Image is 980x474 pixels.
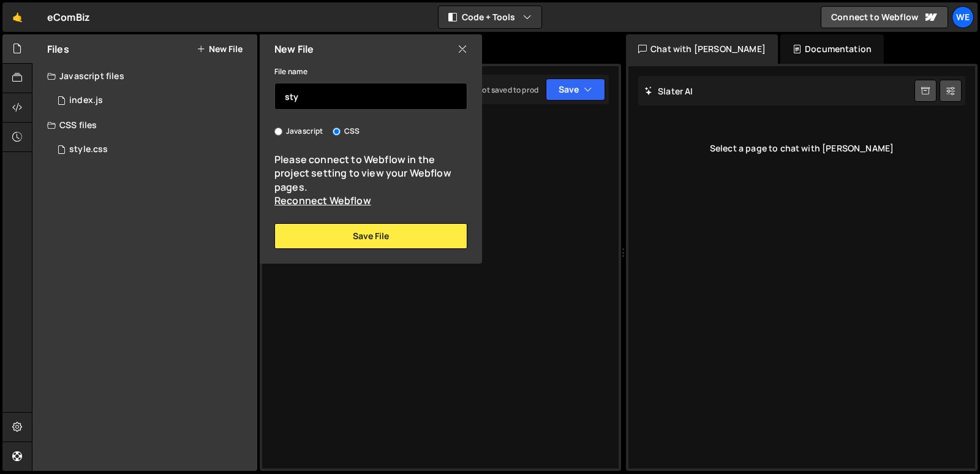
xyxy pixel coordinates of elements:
[780,34,884,64] div: Documentation
[638,124,965,173] div: Select a page to chat with [PERSON_NAME]
[274,223,467,249] button: Save File
[47,88,257,113] div: 17157/47374.js
[47,10,90,25] div: eComBiz
[2,2,32,32] a: 🤙
[477,85,538,95] div: Not saved to prod
[274,66,307,78] label: File name
[69,95,103,106] div: index.js
[333,128,341,136] input: CSS
[626,34,778,64] div: Chat with [PERSON_NAME]
[47,42,69,56] h2: Files
[821,6,948,28] a: Connect to Webflow
[274,83,467,110] input: Name
[644,85,693,97] h2: Slater AI
[546,78,605,101] button: Save
[197,44,243,54] button: New File
[274,153,467,208] div: Please connect to Webflow in the project setting to view your Webflow pages.
[274,194,371,207] a: Reconnect Webflow
[439,6,541,28] button: Code + Tools
[274,125,323,137] label: Javascript
[333,125,360,137] label: CSS
[274,42,314,56] h2: New File
[32,64,257,88] div: Javascript files
[274,128,282,136] input: Javascript
[47,137,257,162] div: 17157/47525.css
[952,6,974,28] a: We
[32,113,257,137] div: CSS files
[69,144,108,155] div: style.css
